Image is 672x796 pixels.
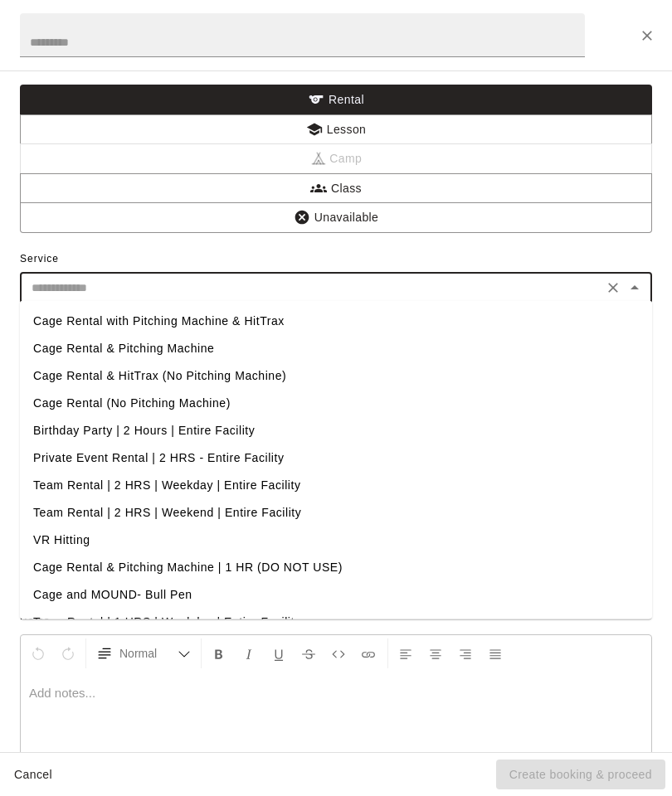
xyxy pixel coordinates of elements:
[392,638,420,668] button: Left Align
[20,581,652,609] li: Cage and MOUND- Bull Pen
[20,609,652,636] li: Team Rental | 1 HRS | Weekday | Entire Facility
[90,638,197,668] button: Formatting Options
[235,638,263,668] button: Format Italics
[20,527,652,554] li: VR Hitting
[632,21,662,51] button: Close
[20,144,652,174] span: Camps can only be created in the Services page
[623,276,646,299] button: Close
[20,308,652,335] li: Cage Rental with Pitching Machine & HitTrax
[20,114,652,145] button: Lesson
[20,362,652,390] li: Cage Rental & HitTrax (No Pitching Machine)
[20,444,652,472] li: Private Event Rental | 2 HRS - Entire Facility
[20,554,652,581] li: Cage Rental & Pitching Machine | 1 HR (DO NOT USE)
[20,417,652,444] li: Birthday Party | 2 Hours | Entire Facility
[20,335,652,362] li: Cage Rental & Pitching Machine
[20,472,652,499] li: Team Rental | 2 HRS | Weekday | Entire Facility
[20,499,652,527] li: Team Rental | 2 HRS | Weekend | Entire Facility
[295,638,323,668] button: Format Strikethrough
[20,253,59,265] span: Service
[20,202,652,233] button: Unavailable
[324,638,353,668] button: Insert Code
[54,638,82,668] button: Redo
[119,645,178,662] span: Normal
[20,390,652,417] li: Cage Rental (No Pitching Machine)
[205,638,233,668] button: Format Bold
[451,638,480,668] button: Right Align
[354,638,382,668] button: Insert Link
[481,638,509,668] button: Justify Align
[20,173,652,204] button: Class
[265,638,293,668] button: Format Underline
[421,638,450,668] button: Center Align
[7,760,60,790] button: Cancel
[24,638,52,668] button: Undo
[20,85,652,115] button: Rental
[601,276,625,299] button: Clear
